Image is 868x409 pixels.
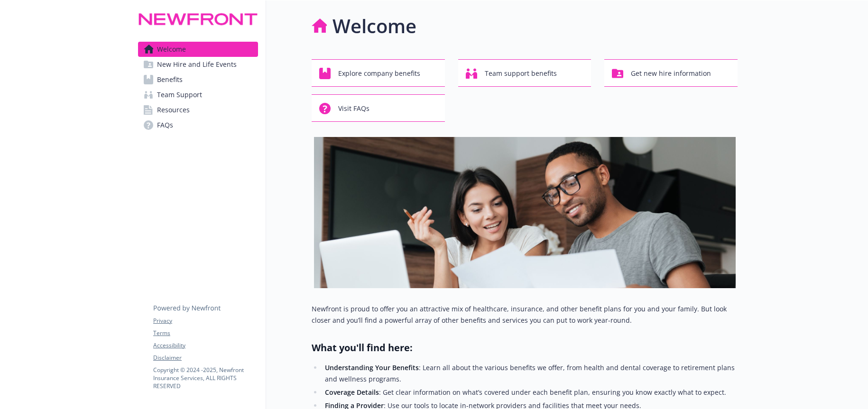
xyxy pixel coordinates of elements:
[322,362,738,385] li: : Learn all about the various benefits we offer, from health and dental coverage to retirement pl...
[325,388,379,397] strong: Coverage Details
[458,59,591,87] button: Team support benefits
[153,341,258,350] a: Accessibility
[153,329,258,337] a: Terms
[153,317,258,325] a: Privacy
[138,118,258,133] a: FAQs
[631,64,711,82] span: Get new hire information
[325,363,419,372] strong: Understanding Your Benefits
[485,64,557,82] span: Team support benefits
[312,59,445,87] button: Explore company benefits
[314,137,736,288] img: overview page banner
[312,94,445,122] button: Visit FAQs
[153,366,258,390] p: Copyright © 2024 - 2025 , Newfront Insurance Services, ALL RIGHTS RESERVED
[157,72,183,87] span: Benefits
[312,303,738,326] p: Newfront is proud to offer you an attractive mix of healthcare, insurance, and other benefit plan...
[138,102,258,118] a: Resources
[157,87,202,102] span: Team Support
[338,100,369,118] span: Visit FAQs
[153,354,258,362] a: Disclaimer
[332,12,416,40] h1: Welcome
[312,341,738,354] h2: What you'll find here:
[322,387,738,398] li: : Get clear information on what’s covered under each benefit plan, ensuring you know exactly what...
[604,59,738,87] button: Get new hire information
[138,57,258,72] a: New Hire and Life Events
[157,102,190,118] span: Resources
[138,42,258,57] a: Welcome
[157,42,186,57] span: Welcome
[138,87,258,102] a: Team Support
[338,64,420,82] span: Explore company benefits
[138,72,258,87] a: Benefits
[157,118,173,133] span: FAQs
[157,57,237,72] span: New Hire and Life Events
